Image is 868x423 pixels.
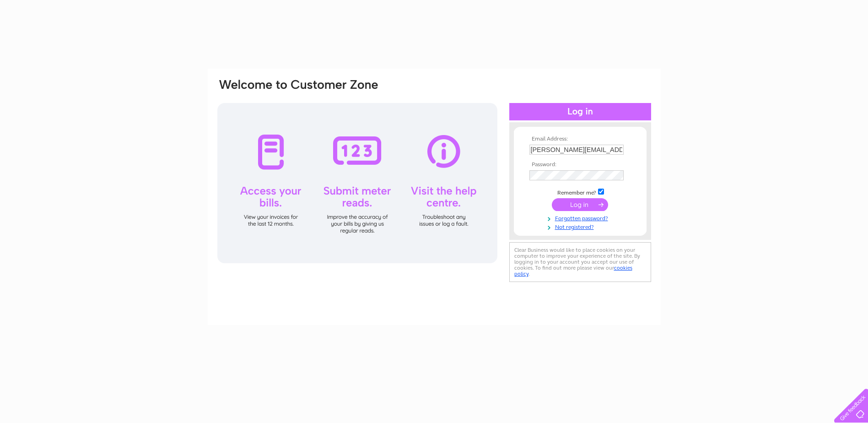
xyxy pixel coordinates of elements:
a: Forgotten password? [529,213,633,222]
th: Email Address: [527,136,633,142]
th: Password: [527,162,633,168]
a: cookies policy [514,265,632,277]
input: Submit [552,198,608,211]
td: Remember me? [527,187,633,196]
a: Not registered? [529,222,633,231]
div: Clear Business would like to place cookies on your computer to improve your experience of the sit... [509,242,651,282]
